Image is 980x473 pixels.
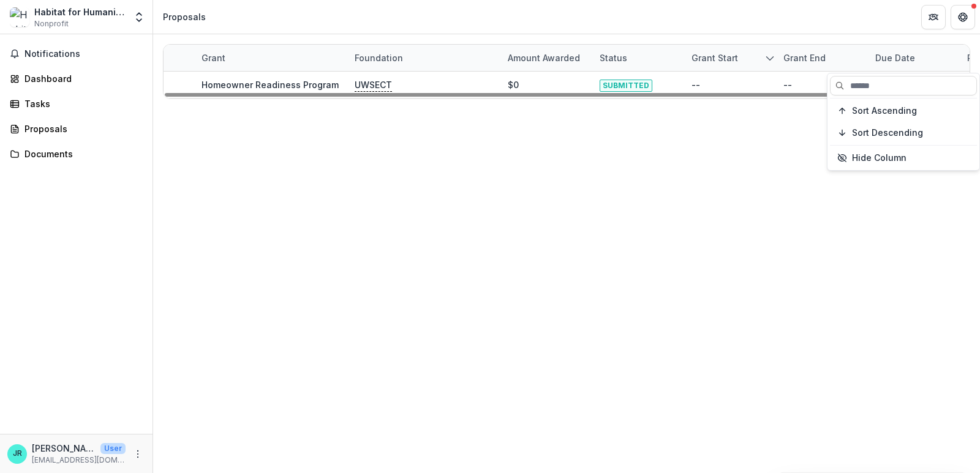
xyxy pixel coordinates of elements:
[32,442,96,455] p: [PERSON_NAME]
[830,123,977,143] button: Sort Descending
[355,78,392,92] p: UWSECT
[830,148,977,168] button: Hide Column
[347,45,500,71] div: Foundation
[684,45,776,71] div: Grant start
[921,5,946,29] button: Partners
[852,128,923,138] span: Sort Descending
[692,78,700,91] div: --
[32,455,126,466] p: [EMAIL_ADDRESS][DOMAIN_NAME]
[951,5,975,29] button: Get Help
[592,51,635,64] div: Status
[776,51,833,64] div: Grant end
[10,7,29,27] img: Habitat for Humanity of Eastern Connecticut, Inc.
[508,78,519,91] div: $0
[868,45,960,71] div: Due Date
[34,6,126,18] div: Habitat for Humanity of Eastern [US_STATE], Inc.
[592,45,684,71] div: Status
[5,69,148,89] a: Dashboard
[34,18,69,29] span: Nonprofit
[783,78,792,91] div: --
[202,80,339,90] a: Homeowner Readiness Program
[830,101,977,121] button: Sort Ascending
[194,51,233,64] div: Grant
[158,8,211,26] nav: breadcrumb
[194,45,347,71] div: Grant
[5,144,148,164] a: Documents
[130,5,148,29] button: Open entity switcher
[868,51,922,64] div: Due Date
[13,450,22,458] div: Jacqueline Richter
[5,119,148,139] a: Proposals
[24,97,138,110] div: Tasks
[852,106,917,116] span: Sort Ascending
[130,447,145,461] button: More
[600,80,652,92] span: SUBMITTED
[684,51,745,64] div: Grant start
[24,147,138,160] div: Documents
[500,51,587,64] div: Amount awarded
[5,44,148,64] button: Notifications
[500,45,592,71] div: Amount awarded
[100,443,126,454] p: User
[24,72,138,85] div: Dashboard
[24,122,138,135] div: Proposals
[24,49,143,59] span: Notifications
[163,10,206,23] div: Proposals
[776,45,868,71] div: Grant end
[5,94,148,114] a: Tasks
[347,51,410,64] div: Foundation
[765,53,775,63] svg: sorted descending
